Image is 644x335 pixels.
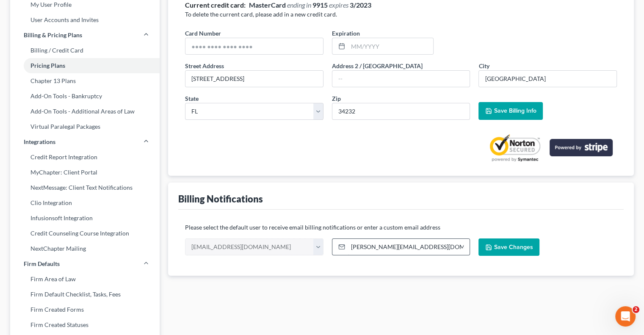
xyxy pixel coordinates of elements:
[10,226,160,241] a: Credit Counseling Course Integration
[494,107,536,114] span: Save Billing Info
[24,260,60,268] span: Firm Defaults
[10,287,160,302] a: Firm Default Checklist, Tasks, Fees
[24,5,38,18] img: Profile image for Emma
[10,104,160,119] a: Add-On Tools - Additional Areas of Law
[185,1,246,9] strong: Current credit card:
[10,28,160,43] a: Billing & Pricing Plans
[487,133,543,162] a: Norton Secured privacy certification
[10,302,160,317] a: Firm Created Forms
[7,66,163,270] div: Emma says…
[332,30,360,37] span: Expiration
[24,31,82,39] span: Billing & Pricing Plans
[329,1,348,9] span: expires
[633,306,639,313] span: 2
[10,134,160,150] a: Integrations
[350,1,371,9] strong: 3/2023
[494,244,533,251] span: Save Changes
[10,73,160,89] a: Chapter 13 Plans
[7,66,139,251] div: Important Update: Form Changes in ProgressDue to a major app update, some forms have temporarily ...
[149,3,164,19] div: Close
[10,58,160,73] a: Pricing Plans
[550,139,613,156] img: stripe-logo-2a7f7e6ca78b8645494d24e0ce0d7884cb2b23f96b22fa3b73b5b9e177486001.png
[14,134,64,141] b: Dynamic forms
[332,103,470,120] input: XXXXX
[178,193,263,205] div: Billing Notifications
[478,62,489,69] span: City
[10,210,160,226] a: Infusionsoft Integration
[10,165,160,180] a: MyChapter: Client Portal
[487,133,543,162] img: Powered by Symantec
[185,30,221,37] span: Card Number
[332,71,470,87] input: --
[348,38,433,54] input: MM/YYYY
[332,62,423,69] span: Address 2 / [GEOGRAPHIC_DATA]
[14,72,125,87] b: Important Update: Form Changes in Progress
[61,114,80,120] b: static
[479,71,616,87] input: Enter city
[41,4,96,11] h1: [PERSON_NAME]
[27,270,33,277] button: Emoji picker
[14,151,128,166] b: Static forms
[185,38,323,54] input: ●●●● ●●●● ●●●● ●●●●
[185,95,199,102] span: State
[133,3,149,19] button: Home
[10,180,160,195] a: NextMessage: Client Text Notifications
[14,72,132,122] div: Due to a major app update, some forms have temporarily changed from to .
[24,138,55,146] span: Integrations
[10,241,160,256] a: NextChapter Mailing
[10,43,160,58] a: Billing / Credit Card
[10,195,160,210] a: Clio Integration
[10,317,160,332] a: Firm Created Statuses
[185,71,323,87] input: Enter street address
[14,180,132,246] div: Our team is actively working to re-integrate dynamic functionality and expects to have it restore...
[54,270,61,277] button: Start recording
[312,1,328,9] strong: 9915
[332,95,341,102] span: Zip
[14,126,132,176] div: automatically adjust based on your input, showing or hiding fields to streamline the process. dis...
[10,271,160,287] a: Firm Area of Law
[478,102,543,120] button: Save Billing Info
[13,270,20,277] button: Upload attachment
[40,270,47,277] button: Gif picker
[249,1,286,9] strong: MasterCard
[10,150,160,165] a: Credit Report Integration
[185,62,224,69] span: Street Address
[10,256,160,271] a: Firm Defaults
[7,252,162,267] textarea: Message…
[28,114,55,120] b: dynamic
[185,223,617,232] p: Please select the default user to receive email billing notifications or enter a custom email add...
[145,267,159,280] button: Send a message…
[6,3,22,19] button: go back
[348,239,470,255] input: Enter email...
[478,238,539,256] button: Save Changes
[10,89,160,104] a: Add-On Tools - Bankruptcy
[10,12,160,28] a: User Accounts and Invites
[10,119,160,134] a: Virtual Paralegal Packages
[185,10,617,19] p: To delete the current card, please add in a new credit card.
[615,306,636,327] iframe: Intercom live chat
[41,11,58,19] p: Active
[287,1,311,9] span: ending in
